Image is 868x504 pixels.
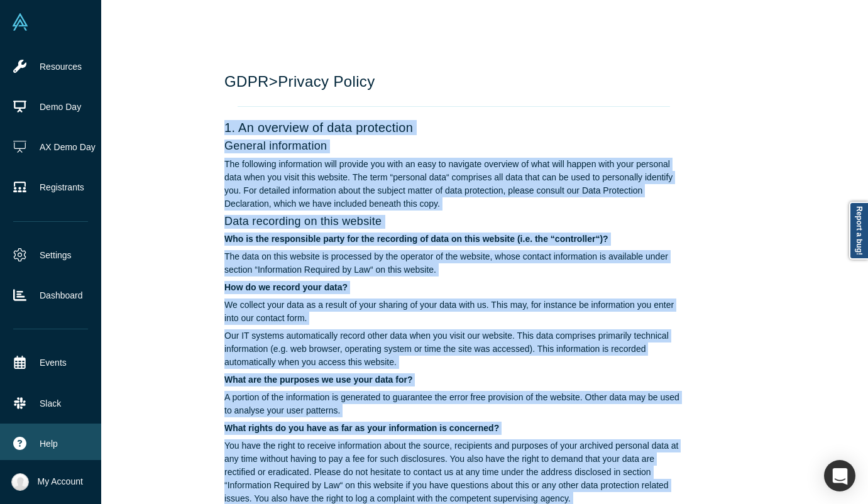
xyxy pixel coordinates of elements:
[224,282,348,292] strong: How do we record your data?
[224,234,608,244] strong: Who is the responsible party for the recording of data on this website (i.e. the “controller“)?
[11,473,29,491] img: Katinka Harsányi's Account
[224,120,683,135] h2: 1. An overview of data protection
[224,423,499,433] strong: What rights do you have as far as your information is concerned?
[11,473,83,491] button: My Account
[38,475,83,488] span: My Account
[224,70,683,93] h1: > Privacy Policy
[224,329,683,369] p: Our IT systems automatically record other data when you visit our website. This data comprises pr...
[11,13,29,31] img: Alchemist Vault Logo
[849,202,868,260] a: Report a bug!
[224,73,269,90] a: GDPR
[224,375,413,385] strong: What are the purposes we use your data for?
[40,437,58,451] span: Help
[224,158,683,211] p: The following information will provide you with an easy to navigate overview of what will happen ...
[224,215,683,229] h3: Data recording on this website
[224,250,683,277] p: The data on this website is processed by the operator of the website, whose contact information i...
[224,140,683,153] h3: General information
[224,299,683,325] p: We collect your data as a result of your sharing of your data with us. This may, for instance be ...
[224,391,683,417] p: A portion of the information is generated to guarantee the error free provision of the website. O...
